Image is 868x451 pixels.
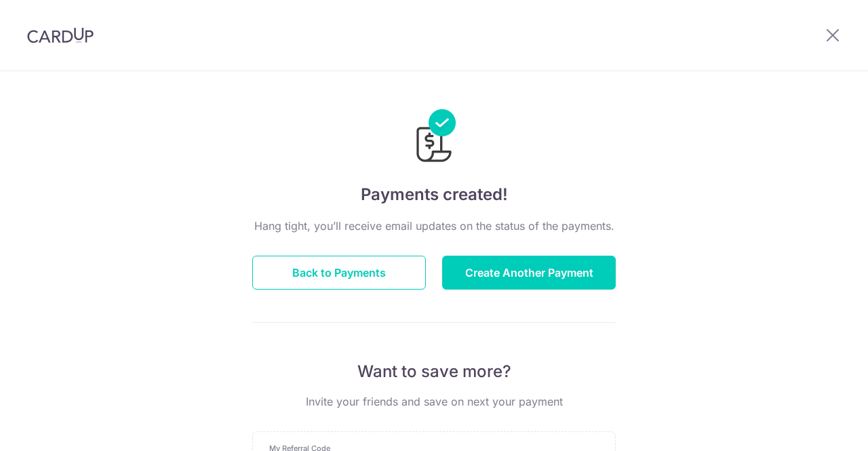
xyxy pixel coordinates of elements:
img: CardUp [27,27,94,43]
img: Payments [412,109,456,166]
p: Invite your friends and save on next your payment [252,393,616,410]
p: Hang tight, you’ll receive email updates on the status of the payments. [252,218,616,234]
p: Want to save more? [252,361,616,383]
h4: Payments created! [252,182,616,207]
button: Create Another Payment [442,256,616,290]
iframe: Opens a widget where you can find more information [781,410,854,444]
button: Back to Payments [252,256,426,290]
